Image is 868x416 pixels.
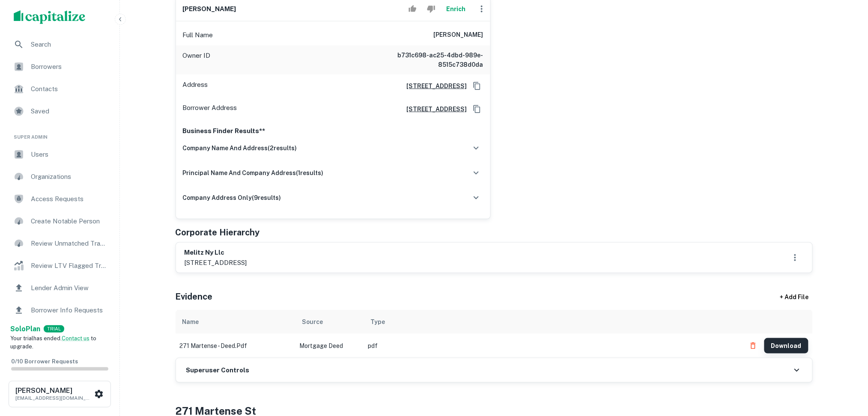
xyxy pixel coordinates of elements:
[176,310,295,334] th: Name
[295,334,364,358] td: Mortgage Deed
[10,324,40,334] a: SoloPlan
[176,334,295,358] td: 271 martense - deed.pdf
[44,325,64,333] div: TRIAL
[434,30,483,40] h6: [PERSON_NAME]
[400,81,467,91] a: [STREET_ADDRESS]
[15,394,92,402] p: [EMAIL_ADDRESS][DOMAIN_NAME]
[183,30,213,40] p: Full Name
[14,10,86,24] img: capitalize-logo.png
[7,144,113,165] a: Users
[7,300,113,321] a: Borrower Info Requests
[183,103,237,116] p: Borrower Address
[825,348,868,389] iframe: Chat Widget
[31,149,107,160] span: Users
[183,80,208,92] p: Address
[10,325,40,333] strong: Solo Plan
[31,305,107,315] span: Borrower Info Requests
[31,106,107,116] span: Saved
[31,194,107,204] span: Access Requests
[7,278,113,298] a: Lender Admin View
[185,248,247,258] h6: melitz ny llc
[182,317,199,327] div: Name
[31,261,107,271] span: Review LTV Flagged Transactions
[7,34,113,55] a: Search
[302,317,323,327] div: Source
[7,56,113,77] a: Borrowers
[31,238,107,249] span: Review Unmatched Transactions
[765,289,825,305] div: + Add File
[183,4,236,14] h6: [PERSON_NAME]
[7,79,113,99] a: Contacts
[442,0,470,18] button: Enrich
[471,103,483,116] button: Copy Address
[764,338,808,354] button: Download
[185,258,247,268] p: [STREET_ADDRESS]
[7,211,113,232] a: Create Notable Person
[31,283,107,293] span: Lender Admin View
[364,310,741,334] th: Type
[7,256,113,276] a: Review LTV Flagged Transactions
[176,226,260,239] h5: Corporate Hierarchy
[183,168,324,178] h6: principal name and company address ( 1 results)
[10,335,96,350] span: Your trial has ended. to upgrade.
[371,317,385,327] div: Type
[364,334,741,358] td: pdf
[7,166,113,187] a: Organizations
[471,80,483,92] button: Copy Address
[295,310,364,334] th: Source
[746,339,761,353] button: Delete file
[31,216,107,226] span: Create Notable Person
[183,193,281,202] h6: company address only ( 9 results)
[7,123,113,144] li: Super Admin
[186,365,250,375] h6: Superuser Controls
[7,189,113,209] a: Access Requests
[11,358,78,365] span: 0 / 10 Borrower Requests
[183,126,483,136] p: Business Finder Results**
[31,84,107,94] span: Contacts
[7,101,113,122] a: Saved
[7,233,113,254] a: Review Unmatched Transactions
[31,62,107,72] span: Borrowers
[9,381,111,407] button: [PERSON_NAME][EMAIL_ADDRESS][DOMAIN_NAME]
[424,0,438,18] button: Reject
[381,51,483,69] h6: b731c698-ac25-4dbd-989e-8515c738d0da
[183,51,211,69] p: Owner ID
[62,335,89,342] a: Contact us
[31,39,107,50] span: Search
[176,310,813,358] div: scrollable content
[405,0,420,18] button: Accept
[31,172,107,182] span: Organizations
[176,290,213,303] h5: Evidence
[400,104,467,114] a: [STREET_ADDRESS]
[15,387,92,394] h6: [PERSON_NAME]
[183,143,297,153] h6: company name and address ( 2 results)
